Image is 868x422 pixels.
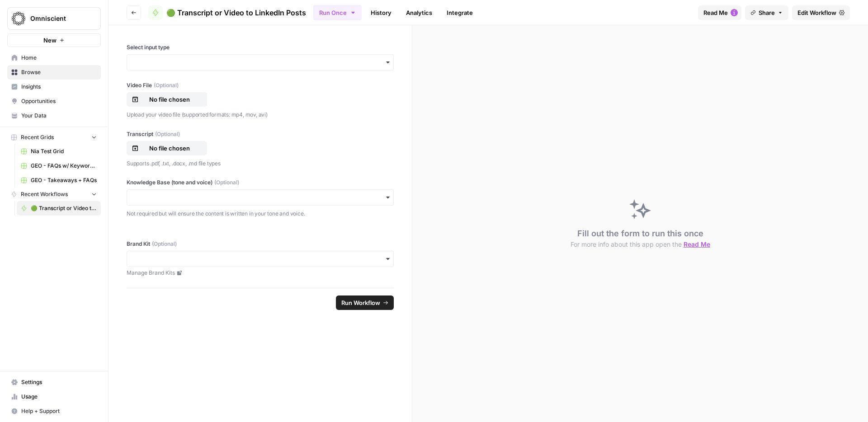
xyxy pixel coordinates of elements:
span: Recent Workflows [21,190,68,198]
span: (Optional) [152,240,177,248]
span: Home [21,54,97,62]
span: Your Data [21,112,97,120]
a: 🟢 Transcript or Video to LinkedIn Posts [17,201,101,216]
p: No file chosen [141,95,198,104]
a: Edit Workflow [792,5,850,20]
p: Upload your video file (supported formats: mp4, mov, avi) [127,110,394,119]
a: History [365,5,397,20]
span: Help + Support [21,407,97,415]
span: Usage [21,393,97,401]
button: New [7,33,101,47]
span: GEO - FAQs w/ Keywords Grid [31,162,97,170]
a: 🟢 Transcript or Video to LinkedIn Posts [148,5,306,20]
span: (Optional) [154,81,179,89]
button: For more info about this app open the Read Me [571,240,710,249]
span: Settings [21,378,97,386]
span: Read Me [703,8,728,17]
span: Recent Grids [21,133,54,141]
img: Omniscient Logo [10,10,27,27]
p: Supports .pdf, .txt, .docx, .md file types [127,159,394,168]
a: GEO - Takeaways + FAQs [17,173,101,188]
button: Run Workflow [336,295,394,310]
a: GEO - FAQs w/ Keywords Grid [17,159,101,173]
span: 🟢 Transcript or Video to LinkedIn Posts [166,7,306,18]
label: Knowledge Base (tone and voice) [127,178,394,187]
span: Nia Test Grid [31,147,97,155]
a: Integrate [441,5,478,20]
a: Settings [7,375,101,389]
span: Omniscient [30,14,85,23]
span: New [43,36,57,45]
a: Your Data [7,108,101,123]
span: Share [759,8,775,17]
p: Not required but will ensure the content is written in your tone and voice. [127,209,394,218]
label: Brand Kit [127,240,394,248]
label: Video File [127,81,394,89]
label: Transcript [127,130,394,138]
a: Analytics [401,5,438,20]
button: No file chosen [127,141,207,155]
button: Help + Support [7,404,101,418]
span: Run Workflow [341,298,380,307]
button: Run Once [313,5,362,20]
span: GEO - Takeaways + FAQs [31,176,97,184]
span: (Optional) [214,178,239,187]
a: Manage Brand Kits [127,269,394,277]
span: Insights [21,83,97,91]
button: Read Me [698,5,741,20]
span: (Optional) [155,130,180,138]
label: Select input type [127,43,394,52]
a: Nia Test Grid [17,144,101,159]
div: Fill out the form to run this once [571,227,710,249]
a: Browse [7,65,101,80]
a: Opportunities [7,94,101,108]
button: Workspace: Omniscient [7,7,101,30]
button: Share [745,5,788,20]
button: Recent Grids [7,131,101,144]
a: Usage [7,389,101,404]
a: Home [7,51,101,65]
button: No file chosen [127,92,207,107]
span: 🟢 Transcript or Video to LinkedIn Posts [31,204,97,212]
p: No file chosen [141,144,198,153]
a: Insights [7,80,101,94]
button: Recent Workflows [7,188,101,201]
span: Read Me [684,240,710,248]
span: Opportunities [21,97,97,105]
span: Browse [21,68,97,76]
span: Edit Workflow [797,8,836,17]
